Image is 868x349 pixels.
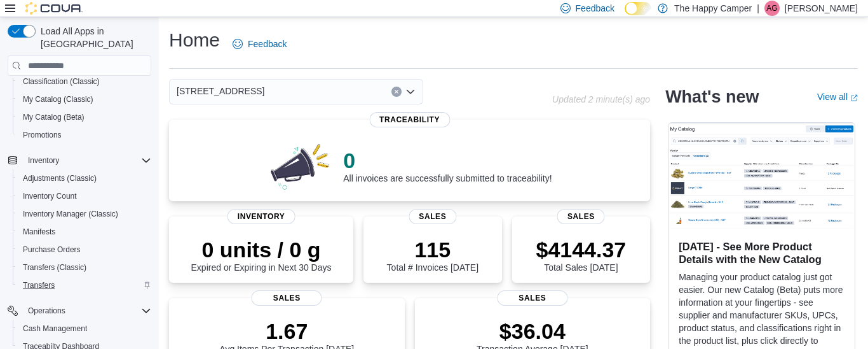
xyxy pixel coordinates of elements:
[13,169,156,187] button: Adjustments (Classic)
[3,302,156,320] button: Operations
[13,108,156,126] button: My Catalog (Beta)
[766,1,777,16] span: Ag
[13,223,156,241] button: Manifests
[817,92,858,102] a: View allExternal link
[23,94,93,104] span: My Catalog (Classic)
[18,260,92,275] a: Transfers (Classic)
[13,187,156,205] button: Inventory Count
[18,110,151,125] span: My Catalog (Beta)
[18,260,151,275] span: Transfers (Classic)
[18,321,151,336] span: Cash Management
[18,224,151,239] span: Manifests
[169,27,220,53] h1: Home
[343,148,552,183] div: All invoices are successfully submitted to traceability!
[18,74,105,89] a: Classification (Classic)
[252,290,322,306] span: Sales
[18,189,82,204] a: Inventory Count
[36,25,151,50] span: Load All Apps in [GEOGRAPHIC_DATA]
[18,321,92,336] a: Cash Management
[18,171,151,186] span: Adjustments (Classic)
[18,189,151,204] span: Inventory Count
[23,130,62,140] span: Promotions
[536,237,626,262] p: $4144.37
[674,1,752,16] p: The Happy Camper
[679,240,844,266] h3: [DATE] - See More Product Details with the New Catalog
[387,237,478,273] div: Total # Invoices [DATE]
[18,278,60,293] a: Transfers
[23,280,55,290] span: Transfers
[227,31,292,57] a: Feedback
[576,2,614,15] span: Feedback
[477,318,588,344] p: $36.04
[552,94,650,104] p: Updated 2 minute(s) ago
[23,191,77,201] span: Inventory Count
[387,237,478,262] p: 115
[28,155,59,166] span: Inventory
[191,237,332,273] div: Expired or Expiring in Next 30 Days
[18,206,151,222] span: Inventory Manager (Classic)
[18,110,90,125] a: My Catalog (Beta)
[23,245,81,255] span: Purchase Orders
[3,152,156,169] button: Inventory
[23,112,85,122] span: My Catalog (Beta)
[18,242,86,257] a: Purchase Orders
[28,306,65,316] span: Operations
[23,324,87,334] span: Cash Management
[191,237,332,262] p: 0 units / 0 g
[625,2,651,15] input: Dark Mode
[557,209,605,224] span: Sales
[13,320,156,338] button: Cash Management
[18,206,123,222] a: Inventory Manager (Classic)
[23,227,55,237] span: Manifests
[18,127,67,143] a: Promotions
[18,278,151,293] span: Transfers
[757,1,759,16] p: |
[219,318,354,344] p: 1.67
[13,73,156,90] button: Classification (Classic)
[18,92,98,107] a: My Catalog (Classic)
[369,112,450,127] span: Traceability
[13,241,156,259] button: Purchase Orders
[268,140,334,191] img: 0
[23,303,71,318] button: Operations
[13,259,156,276] button: Transfers (Classic)
[18,242,151,257] span: Purchase Orders
[18,127,151,143] span: Promotions
[23,262,86,273] span: Transfers (Classic)
[18,74,151,89] span: Classification (Classic)
[23,303,151,318] span: Operations
[13,90,156,108] button: My Catalog (Classic)
[248,38,287,50] span: Feedback
[23,209,118,219] span: Inventory Manager (Classic)
[18,224,60,239] a: Manifests
[18,171,102,186] a: Adjustments (Classic)
[764,1,780,16] div: Alex goretti
[785,1,858,16] p: [PERSON_NAME]
[23,76,100,87] span: Classification (Classic)
[391,87,402,97] button: Clear input
[23,173,97,183] span: Adjustments (Classic)
[497,290,567,306] span: Sales
[23,153,64,168] button: Inventory
[13,276,156,294] button: Transfers
[18,92,151,107] span: My Catalog (Classic)
[665,87,759,107] h2: What's new
[177,83,264,99] span: [STREET_ADDRESS]
[13,205,156,223] button: Inventory Manager (Classic)
[13,126,156,144] button: Promotions
[405,87,416,97] button: Open list of options
[409,209,456,224] span: Sales
[850,94,858,102] svg: External link
[536,237,626,273] div: Total Sales [DATE]
[227,209,295,224] span: Inventory
[23,153,151,168] span: Inventory
[25,2,83,15] img: Cova
[343,148,552,173] p: 0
